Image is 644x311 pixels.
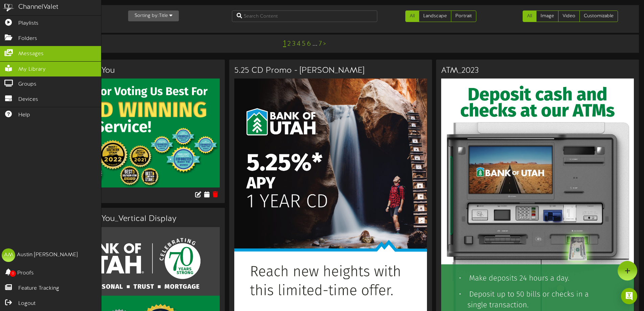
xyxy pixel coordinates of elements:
span: My Library [18,66,46,73]
a: 4 [297,40,301,48]
a: 3 [292,40,295,48]
span: Proofs [17,269,34,277]
a: All [405,10,419,22]
div: Austin [PERSON_NAME] [17,251,78,259]
span: Playlists [18,20,39,27]
h3: 2022 Awards Thank You [27,66,220,75]
span: Devices [18,96,38,104]
a: > [323,40,326,48]
a: 6 [307,40,311,48]
a: Image [536,10,558,22]
a: Video [558,10,580,22]
div: AM [2,248,15,262]
h3: ATM_2023 [441,66,634,75]
a: 7 [319,40,322,48]
span: Logout [18,300,35,308]
div: Open Intercom Messenger [621,288,637,304]
a: 2 [287,40,291,48]
a: Customizable [579,10,618,22]
a: All [523,10,536,22]
a: ... [312,40,317,48]
span: Groups [18,81,37,88]
h3: 2022 Awards Thank You_Vertical Display [27,215,220,223]
h3: 5.25 CD Promo - [PERSON_NAME] [234,66,427,75]
span: Messages [18,50,44,58]
a: 1 [283,39,286,48]
a: 5 [302,40,306,48]
button: Sorting by:Title [128,10,179,21]
img: 892447e2-9422-41bd-a6d8-0462590d3885awards2022.jpg [27,79,220,187]
a: Landscape [419,10,451,22]
span: 0 [10,270,16,277]
a: Portrait [451,10,476,22]
span: Feature Tracking [18,285,59,292]
span: Help [18,111,30,119]
span: Folders [18,35,37,43]
div: ChannelValet [18,2,58,12]
input: Search Content [232,10,377,22]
